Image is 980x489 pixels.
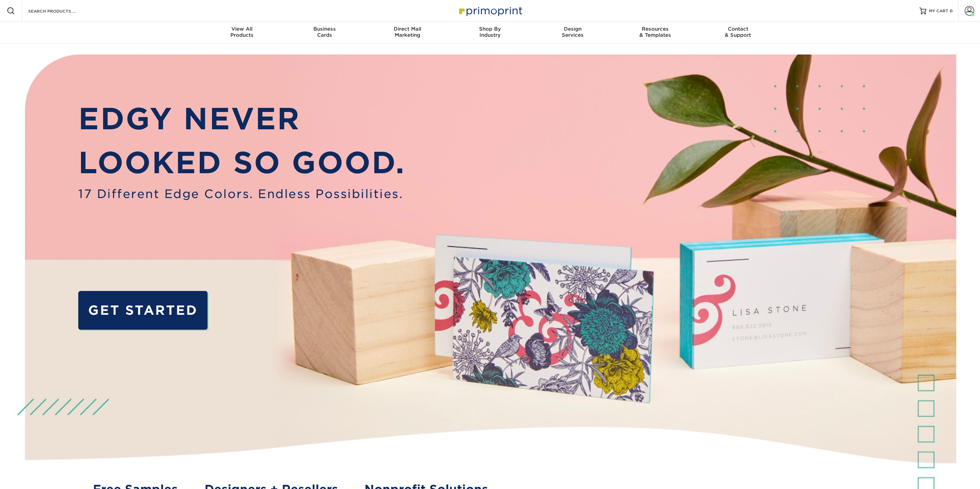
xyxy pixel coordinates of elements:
[697,26,779,38] div: & Support
[366,26,449,32] span: Direct Mail
[28,7,94,15] input: SEARCH PRODUCTS.....
[78,185,405,203] span: 17 Different Edge Colors. Endless Possibilities.
[456,3,524,18] img: Primoprint
[366,22,449,44] a: Direct MailMarketing
[614,26,697,38] div: & Templates
[449,26,532,32] span: Shop By
[950,9,953,13] span: 0
[614,22,697,44] a: Resources& Templates
[531,26,614,38] div: Services
[929,8,948,14] span: MY CART
[449,26,532,38] div: Industry
[531,22,614,44] a: DesignServices
[201,26,283,32] span: View All
[614,26,697,32] span: Resources
[531,26,614,32] span: Design
[697,26,779,32] span: Contact
[78,141,405,185] p: LOOKED SO GOOD.
[78,291,208,330] a: GET STARTED
[201,22,283,44] a: View AllProducts
[697,22,779,44] a: Contact& Support
[283,26,366,38] div: Cards
[283,26,366,32] span: Business
[78,97,405,141] p: EDGY NEVER
[449,22,532,44] a: Shop ByIndustry
[283,22,366,44] a: BusinessCards
[366,26,449,38] div: Marketing
[201,26,283,38] div: Products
